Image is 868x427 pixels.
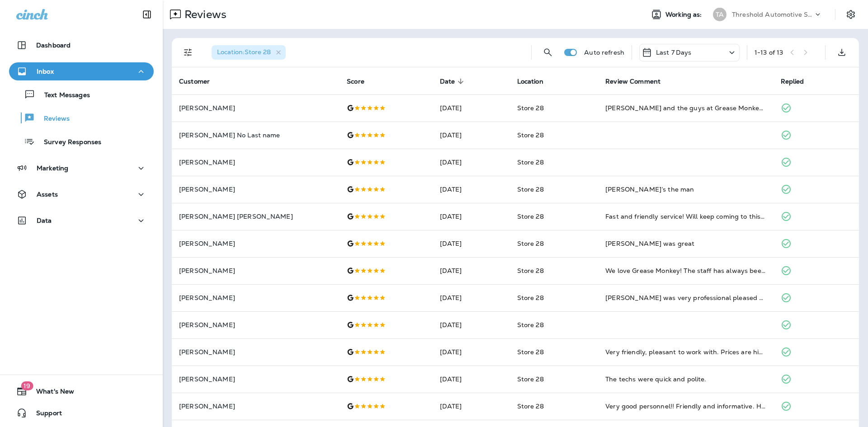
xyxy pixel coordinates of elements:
[347,77,376,85] span: Score
[755,49,783,56] div: 1 - 13 of 13
[433,203,510,230] td: [DATE]
[517,402,544,410] span: Store 28
[732,11,813,18] p: Threshold Automotive Service dba Grease Monkey
[605,266,766,275] div: We love Grease Monkey! The staff has always been friendly and easy to work with. Today, Danny, wa...
[605,375,766,384] div: The techs were quick and polite.
[9,159,154,177] button: Marketing
[665,11,704,19] span: Working as:
[517,267,544,275] span: Store 28
[179,159,332,166] p: [PERSON_NAME]
[605,103,766,113] div: Danny and the guys at Grease Monkey are great! They get you in and out very quickly but also prov...
[181,8,226,21] p: Reviews
[35,91,90,100] p: Text Messages
[584,49,624,56] p: Auto refresh
[433,338,510,366] td: [DATE]
[656,49,692,56] p: Last 7 Days
[605,293,766,302] div: Danny was very professional pleased with service
[517,294,544,302] span: Store 28
[433,366,510,393] td: [DATE]
[134,5,160,23] button: Collapse Sidebar
[347,78,364,85] span: Score
[179,131,332,139] p: [PERSON_NAME] No Last name
[9,404,154,422] button: Support
[517,348,544,356] span: Store 28
[37,68,54,75] p: Inbox
[433,311,510,338] td: [DATE]
[517,158,544,166] span: Store 28
[37,191,58,198] p: Assets
[433,284,510,311] td: [DATE]
[517,212,544,221] span: Store 28
[517,77,555,85] span: Location
[9,185,154,203] button: Assets
[781,77,816,85] span: Replied
[440,77,467,85] span: Date
[605,78,660,85] span: Review Comment
[37,217,52,224] p: Data
[433,393,510,420] td: [DATE]
[9,211,154,230] button: Data
[179,294,332,301] p: [PERSON_NAME]
[179,240,332,247] p: [PERSON_NAME]
[605,212,766,221] div: Fast and friendly service! Will keep coming to this location.
[605,77,672,85] span: Review Comment
[433,149,510,176] td: [DATE]
[21,381,33,390] span: 19
[433,257,510,284] td: [DATE]
[179,375,332,383] p: [PERSON_NAME]
[440,78,455,85] span: Date
[9,108,154,127] button: Reviews
[9,36,154,54] button: Dashboard
[517,239,544,248] span: Store 28
[517,131,544,139] span: Store 28
[517,104,544,112] span: Store 28
[605,239,766,248] div: Danny was great
[27,388,74,399] span: What's New
[179,78,210,85] span: Customer
[37,164,68,172] p: Marketing
[9,62,154,80] button: Inbox
[433,176,510,203] td: [DATE]
[833,43,851,61] button: Export as CSV
[517,78,543,85] span: Location
[179,348,332,356] p: [PERSON_NAME]
[212,45,286,60] div: Location:Store 28
[36,42,71,49] p: Dashboard
[605,402,766,411] div: Very good personnel!! Friendly and informative. Hit cookies, pop and cold water a huge plus. Grea...
[179,321,332,328] p: [PERSON_NAME]
[843,6,859,23] button: Settings
[179,104,332,112] p: [PERSON_NAME]
[179,267,332,274] p: [PERSON_NAME]
[517,185,544,193] span: Store 28
[9,382,154,400] button: 19What's New
[179,77,222,85] span: Customer
[781,78,804,85] span: Replied
[179,403,332,410] p: [PERSON_NAME]
[605,185,766,194] div: Danny’s the man
[179,186,332,193] p: [PERSON_NAME]
[517,375,544,383] span: Store 28
[35,138,101,147] p: Survey Responses
[9,85,154,104] button: Text Messages
[217,48,271,56] span: Location : Store 28
[27,409,62,420] span: Support
[713,8,726,21] div: TA
[517,321,544,329] span: Store 28
[433,122,510,149] td: [DATE]
[433,230,510,257] td: [DATE]
[433,94,510,122] td: [DATE]
[35,115,70,123] p: Reviews
[9,132,154,151] button: Survey Responses
[605,347,766,357] div: Very friendly, pleasant to work with. Prices are high everywhere, but it's a lot easier with grea...
[179,213,332,220] p: [PERSON_NAME] [PERSON_NAME]
[539,43,557,61] button: Search Reviews
[179,43,197,61] button: Filters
